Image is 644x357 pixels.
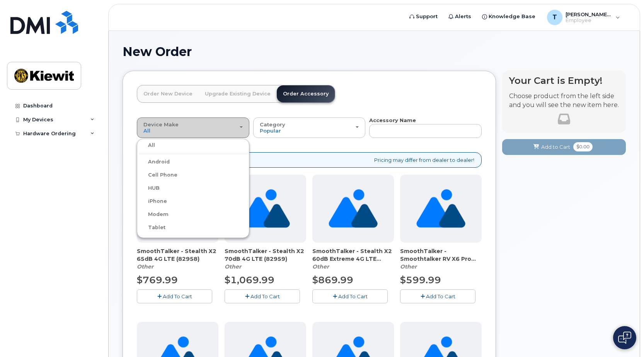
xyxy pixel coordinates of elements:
[137,247,218,270] div: SmoothTalker - Stealth X2 65dB 4G LTE (82958)
[139,184,160,193] label: HUB
[139,223,165,232] label: Tablet
[400,247,482,263] span: SmoothTalker - Smoothtalker RV X6 Pro 55dB 4G LTE (82953)
[416,175,465,243] img: no_image_found-2caef05468ed5679b831cfe6fc140e25e0c280774317ffc20a367ab7fd17291e.png
[225,247,306,270] div: SmoothTalker - Stealth X2 70dB 4G LTE (82959)
[509,75,619,86] h4: Your Cart is Empty!
[225,263,241,270] em: Other
[573,142,593,151] span: $0.00
[137,263,153,270] em: Other
[312,274,353,286] span: $869.99
[225,247,306,263] span: SmoothTalker - Stealth X2 70dB 4G LTE (82959)
[225,274,274,286] span: $1,069.99
[139,197,167,206] label: iPhone
[139,170,177,180] label: Cell Phone
[137,274,178,286] span: $769.99
[312,247,394,263] span: SmoothTalker - Stealth X2 60dB Extreme 4G LTE (82960)
[137,85,199,102] a: Order New Device
[329,175,378,243] img: no_image_found-2caef05468ed5679b831cfe6fc140e25e0c280774317ffc20a367ab7fd17291e.png
[137,117,249,138] button: Device Make All
[277,85,335,102] a: Order Accessory
[137,247,218,263] span: SmoothTalker - Stealth X2 65dB 4G LTE (82958)
[143,121,179,127] span: Device Make
[225,289,300,303] button: Add To Cart
[123,45,626,58] h1: New Order
[260,127,281,134] span: Popular
[312,247,394,270] div: SmoothTalker - Stealth X2 60dB Extreme 4G LTE (82960)
[199,85,277,102] a: Upgrade Existing Device
[338,293,368,299] span: Add To Cart
[163,293,192,299] span: Add To Cart
[502,139,626,155] button: Add to Cart $0.00
[509,92,619,110] p: Choose product from the left side and you will see the new item here.
[139,141,155,150] label: All
[400,274,441,286] span: $599.99
[137,289,212,303] button: Add To Cart
[139,157,170,167] label: Android
[253,117,366,138] button: Category Popular
[400,247,482,270] div: SmoothTalker - Smoothtalker RV X6 Pro 55dB 4G LTE (82953)
[618,331,631,344] img: Open chat
[137,152,482,168] div: Pricing may differ from dealer to dealer!
[312,263,329,270] em: Other
[143,127,150,134] span: All
[400,289,475,303] button: Add To Cart
[241,175,290,243] img: no_image_found-2caef05468ed5679b831cfe6fc140e25e0c280774317ffc20a367ab7fd17291e.png
[400,263,417,270] em: Other
[250,293,280,299] span: Add To Cart
[369,117,416,123] strong: Accessory Name
[139,210,169,219] label: Modem
[260,121,285,127] span: Category
[312,289,388,303] button: Add To Cart
[426,293,455,299] span: Add To Cart
[541,143,570,151] span: Add to Cart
